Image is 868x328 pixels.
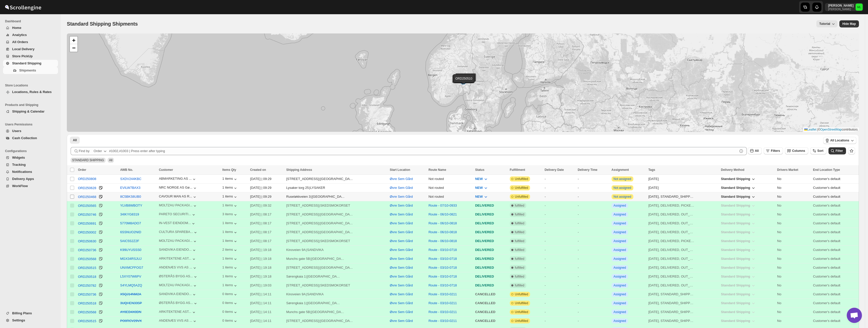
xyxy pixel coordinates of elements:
div: [DATE] | 09:29 [250,185,283,190]
span: Dashboard [5,19,58,23]
button: Not assigned [614,186,631,190]
button: Billing Plans [3,310,58,317]
button: S4YLMQ5AZQ [120,283,142,287]
div: ORD250746 [78,213,96,216]
div: Customer's default [813,176,856,181]
span: Delivery Date [544,168,564,172]
div: ORD250808 [78,177,96,181]
span: Store Locations [5,83,58,87]
button: Settings [3,317,58,324]
button: Order [91,147,111,155]
button: MGX34RSJUJ [120,257,142,261]
div: 0 items [222,292,238,297]
a: Zoom in [70,37,77,44]
div: - [544,176,575,181]
s: AY8ED4X0DN [120,310,142,314]
button: NRC NORGE AS Gø... [159,186,197,191]
button: 2 items [222,248,238,253]
button: 5770M8ADO7 [120,221,141,225]
a: Leaflet [804,128,816,131]
span: Drivers Market [777,168,798,172]
span: All [73,138,77,142]
button: ARKITEKTENE AST... [159,310,196,315]
button: UNXMCFFOG7 [120,266,143,269]
button: ORD250568 [78,309,96,315]
div: ORD250568 [78,257,96,261]
button: 1 items [222,203,238,208]
span: NEW [475,186,483,190]
button: 1 items [222,239,238,244]
div: | [286,176,387,181]
span: Start Location [390,168,410,172]
div: Not routed [429,176,472,181]
button: Standard Shipping [718,175,759,183]
button: Standard Shipping [718,193,759,201]
button: Route - 06/10-0818 [429,230,457,234]
div: 1 items [222,274,238,279]
img: Marker [459,79,467,84]
span: Users Permissions [5,122,58,126]
button: Route - 03/10-0718 [429,248,457,252]
button: Øvre Sem Gård [390,292,413,296]
div: Not routed [429,185,472,190]
span: + [72,37,75,43]
div: 3 items [222,212,238,217]
div: 1 items [222,230,238,235]
a: OpenStreetMap [820,128,842,131]
div: Open chat [847,308,862,323]
button: Shipping & Calendar [3,108,58,115]
button: 1 items [222,265,238,270]
button: Assigned [614,204,626,207]
button: Øvre Sem Gård [390,221,413,225]
div: ØSTERÅS BYGG AS... [159,274,193,278]
button: 5AIC5S2Z2F [120,239,139,243]
button: MOLTZAU PACKAGI... [159,283,197,288]
span: Sort [817,149,823,153]
span: End Location Type [813,168,840,172]
span: Find by [79,149,90,154]
span: Products and Shipping [5,103,58,107]
button: Assigned [614,284,626,287]
button: ORD250628 [78,185,96,190]
button: MOLTZAU PACKAGI... [159,203,197,208]
div: ABMARKETING AS ... [159,177,192,180]
button: Øvre Sem Gård [390,266,413,269]
span: All [755,149,759,153]
div: [DATE] [648,176,694,181]
span: Home [12,26,21,30]
div: - [544,185,575,190]
button: CULTURA SPAREBA... [159,230,198,235]
button: NEW [472,193,491,201]
div: - [578,176,608,181]
button: Øvre Sem Gård [390,204,413,207]
span: Locations, Rules & Rates [12,90,52,94]
button: Route - 03/10-0718 [429,266,457,269]
span: Store PickUp [12,54,33,58]
button: L5XY07W6PV [120,275,141,278]
button: Route - 07/10-0933 [429,204,457,207]
div: [GEOGRAPHIC_DATA] [320,176,353,181]
button: Route - 03/10-0718 [429,257,457,261]
button: X5QJ14NM2A [120,292,141,296]
div: ORD250468 [78,195,96,199]
span: All Locations [830,138,849,142]
button: 1 items [222,186,238,191]
div: 1 items [222,257,238,262]
button: Route - 06/10-0818 [429,239,457,243]
button: PARETO SECURITI... [159,212,196,217]
div: 1 items [222,177,238,182]
button: ORD250515 [78,318,96,323]
button: 0 items [222,310,238,315]
button: All Locations [823,137,856,144]
div: LYSAKER [310,185,325,190]
button: 1 items [222,194,238,199]
button: 0 items [222,301,238,306]
button: Route - 03/10-0211 [429,310,457,314]
span: Delivery Apps [12,177,34,181]
button: 8C5BKS6UB0 [120,195,141,198]
div: ORD250565 [78,204,96,208]
span: All Orders [12,40,28,44]
button: ARKITEKTENE AST... [159,257,196,262]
